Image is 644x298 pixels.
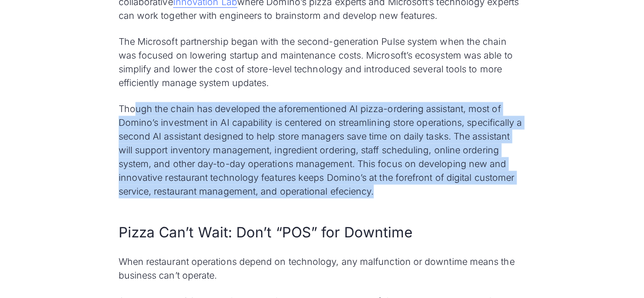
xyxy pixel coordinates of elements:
p: When restaurant operations depend on technology, any malfunction or downtime means the business c... [119,255,526,282]
p: Though the chain has developed the aforementioned AI pizza-ordering assistant, most of Domino’s i... [119,102,526,198]
h2: Pizza Can’t Wait: Don’t “POS” for Downtime [119,223,526,242]
p: The Microsoft partnership began with the second-generation Pulse system when the chain was focuse... [119,35,526,90]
